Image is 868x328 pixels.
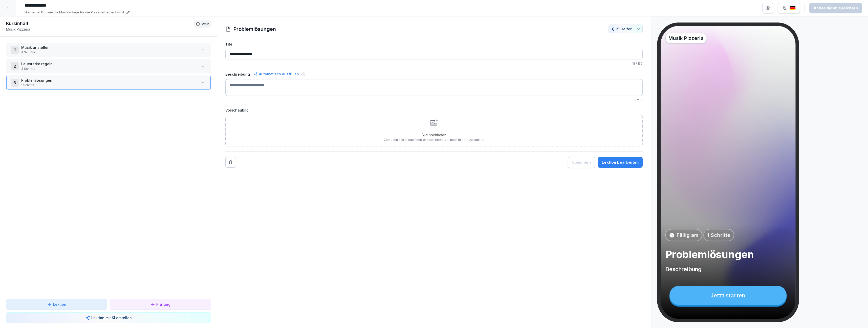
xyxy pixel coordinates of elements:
p: Lektion mit KI erstellen [91,315,132,320]
div: 3Problemlösungen1 Schritte [6,76,211,90]
div: Lektion bearbeiten [602,160,639,165]
h1: Problemlösungen [233,25,276,33]
p: 1 Schritte [707,231,730,239]
div: Automatisch ausfüllen [252,71,300,77]
div: 2 [11,62,19,70]
p: Musik Pizzeria [6,27,194,32]
div: Änderungen speichern [813,5,858,11]
h1: Kursinhalt [6,20,194,27]
p: Fällig am [677,231,698,239]
div: 1 [11,46,19,54]
p: Prüfung [156,302,170,307]
p: Lektion [53,302,66,307]
button: Speichern [568,157,595,168]
button: Remove [225,157,236,168]
button: Lektion mit KI erstellen [6,312,211,323]
p: Musik Pizzeria [668,35,704,42]
label: Titel [225,41,643,47]
p: Bild hochladen [384,132,484,138]
div: KI Helfer [611,27,640,31]
img: de.svg [790,6,796,11]
div: 1Musik anstellen4 Schritte [6,43,211,57]
p: Problemlösungen [665,248,791,261]
button: Lektion [6,299,107,310]
p: Ziehe ein Bild in das Fenster oder klicke, um nach Bildern zu suchen [384,138,484,142]
p: / 150 [225,61,643,66]
div: 2Lautstärke regeln3 Schritte [6,59,211,73]
p: Musik anstellen [21,45,198,50]
p: Beschreibung [665,265,791,273]
p: / 250 [225,98,643,102]
button: Prüfung [110,299,211,310]
p: Problemlösungen [21,78,198,83]
label: Vorschaubild [225,107,643,113]
p: 4 Schritte [21,50,198,55]
p: 1 Schritte [21,83,198,88]
button: Lektion bearbeiten [598,157,643,168]
div: 3 [11,79,19,87]
span: 15 [632,62,635,65]
p: Hier lernst Du, wie die Musikanlage für die Pizzeria bedient wird. [25,10,125,15]
p: 3 Schritte [21,67,198,71]
p: 2 min [202,21,209,27]
p: Lautstärke regeln [21,61,198,67]
button: KI Helfer [609,25,643,33]
div: Jetzt starten [669,286,787,305]
button: Änderungen speichern [809,3,862,13]
label: Beschreibung [225,72,250,77]
span: 0 [633,98,635,102]
div: Speichern [572,160,591,165]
